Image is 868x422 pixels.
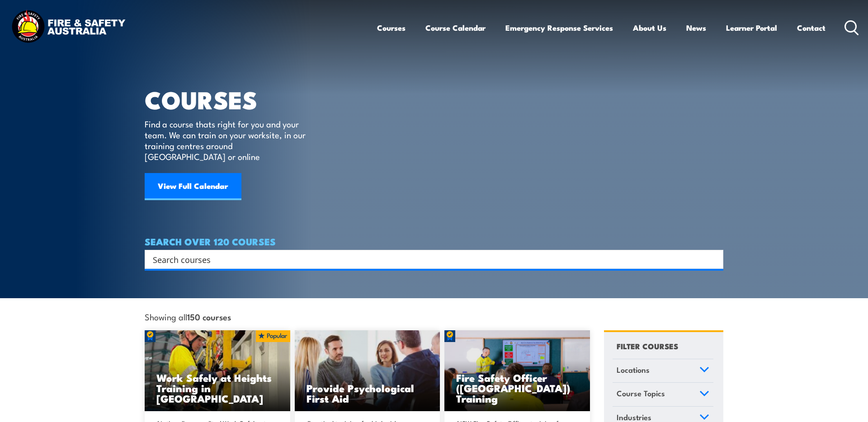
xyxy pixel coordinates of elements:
[617,387,665,399] span: Course Topics
[444,330,590,412] img: Fire Safety Advisor
[153,253,703,266] input: Search input
[613,383,713,406] a: Course Topics
[145,236,723,246] h4: SEARCH OVER 120 COURSES
[425,16,486,40] a: Course Calendar
[145,312,231,321] span: Showing all
[156,372,278,403] h3: Work Safely at Heights Training in [GEOGRAPHIC_DATA]
[633,16,666,40] a: About Us
[797,16,826,40] a: Contact
[686,16,706,40] a: News
[444,330,590,412] a: Fire Safety Officer ([GEOGRAPHIC_DATA]) Training
[377,16,406,40] a: Courses
[295,330,440,412] img: Mental Health First Aid Training Course from Fire & Safety Australia
[456,372,578,403] h3: Fire Safety Officer ([GEOGRAPHIC_DATA]) Training
[617,340,678,352] h4: FILTER COURSES
[726,16,777,40] a: Learner Portal
[708,253,720,266] button: Search magnifier button
[505,16,613,40] a: Emergency Response Services
[145,89,319,110] h1: COURSES
[145,173,241,200] a: View Full Calendar
[617,364,650,376] span: Locations
[145,330,290,412] img: Work Safely at Heights Training (1)
[155,253,705,266] form: Search form
[307,383,429,403] h3: Provide Psychological First Aid
[145,118,310,162] p: Find a course thats right for you and your team. We can train on your worksite, in our training c...
[613,359,713,383] a: Locations
[295,330,440,412] a: Provide Psychological First Aid
[145,330,290,412] a: Work Safely at Heights Training in [GEOGRAPHIC_DATA]
[187,310,231,323] strong: 150 courses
